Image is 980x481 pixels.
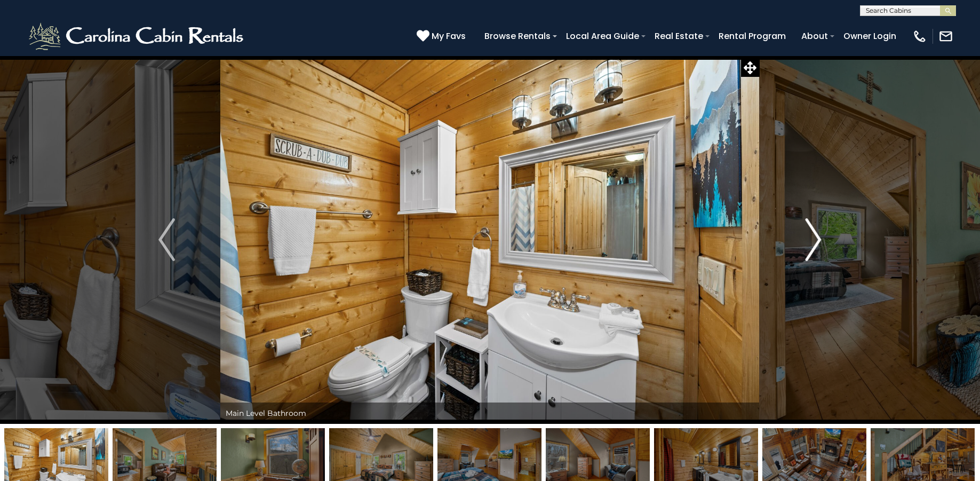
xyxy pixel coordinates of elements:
[479,27,556,45] a: Browse Rentals
[760,56,867,424] button: Next
[912,29,927,44] img: phone-regular-white.png
[938,29,953,44] img: mail-regular-white.png
[649,27,708,45] a: Real Estate
[796,27,833,45] a: About
[158,218,174,261] img: arrow
[432,29,466,43] span: My Favs
[220,403,759,424] div: Main Level Bathroom
[561,27,644,45] a: Local Area Guide
[27,20,248,52] img: White-1-2.png
[713,27,791,45] a: Rental Program
[805,218,821,261] img: arrow
[417,29,468,43] a: My Favs
[113,56,221,424] button: Previous
[838,27,902,45] a: Owner Login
